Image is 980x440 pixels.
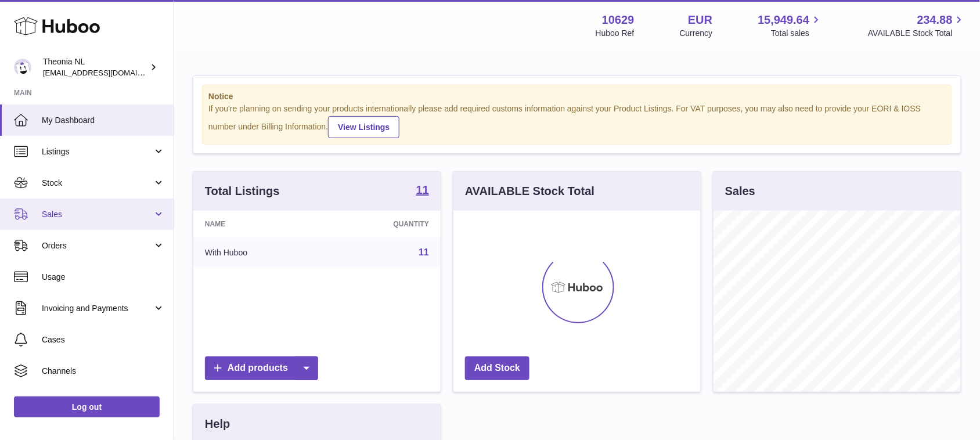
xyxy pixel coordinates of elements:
[193,211,324,237] th: Name
[42,366,165,377] span: Channels
[43,68,171,77] span: [EMAIL_ADDRESS][DOMAIN_NAME]
[416,184,429,198] a: 11
[205,183,280,199] h3: Total Listings
[42,146,153,157] span: Listings
[917,12,953,28] span: 234.88
[208,103,946,138] div: If you're planning on sending your products internationally please add required customs informati...
[14,396,160,417] a: Log out
[205,416,230,432] h3: Help
[680,28,713,39] div: Currency
[42,334,165,345] span: Cases
[602,12,635,28] strong: 10629
[42,178,153,189] span: Stock
[324,211,441,237] th: Quantity
[771,28,823,39] span: Total sales
[193,237,324,268] td: With Huboo
[42,240,153,251] span: Orders
[42,115,165,126] span: My Dashboard
[42,272,165,283] span: Usage
[416,184,429,196] strong: 11
[688,12,712,28] strong: EUR
[43,56,147,78] div: Theonia NL
[465,356,529,380] a: Add Stock
[596,28,635,39] div: Huboo Ref
[758,12,823,39] a: 15,949.64 Total sales
[868,28,966,39] span: AVAILABLE Stock Total
[14,59,31,76] img: info@wholesomegoods.eu
[205,356,318,380] a: Add products
[42,303,153,314] span: Invoicing and Payments
[208,91,946,102] strong: Notice
[758,12,809,28] span: 15,949.64
[328,116,399,138] a: View Listings
[419,247,429,257] a: 11
[868,12,966,39] a: 234.88 AVAILABLE Stock Total
[725,183,755,199] h3: Sales
[42,209,153,220] span: Sales
[465,183,595,199] h3: AVAILABLE Stock Total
